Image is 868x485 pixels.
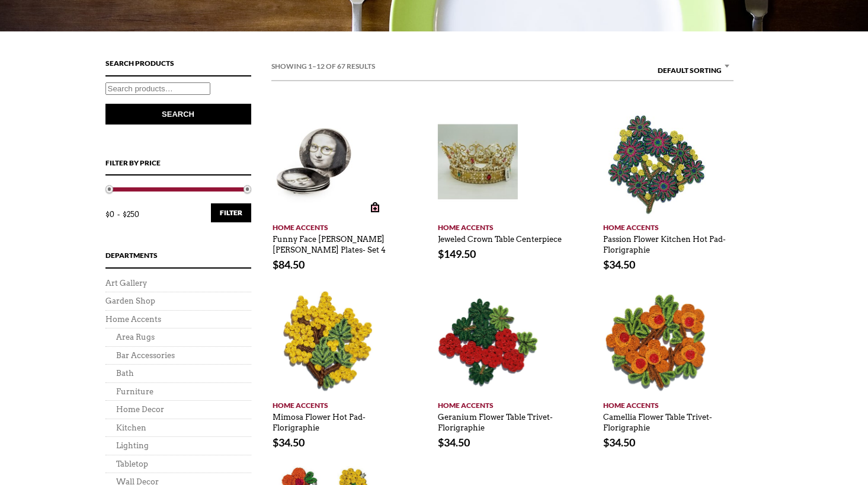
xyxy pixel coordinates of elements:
a: Furniture [116,387,153,396]
span: Default sorting [653,59,734,82]
a: Home Accents [603,395,732,411]
span: $ [438,247,444,260]
a: Home Accents [273,395,401,411]
button: Filter [211,203,251,222]
button: Search [105,104,251,125]
input: Search products… [105,82,210,95]
a: Geranium Flower Table Trivet- Florigraphie [438,407,553,433]
span: $ [603,436,609,449]
span: Default sorting [653,59,734,75]
a: Area Rugs [116,333,155,342]
a: Home Accents [603,218,732,233]
bdi: 34.50 [273,436,305,449]
span: $ [273,436,278,449]
a: Mimosa Flower Hot Pad- Florigraphie [273,407,366,433]
a: Funny Face [PERSON_NAME] [PERSON_NAME] Plates- Set 4 [273,229,386,255]
bdi: 34.50 [603,436,635,449]
a: Add to cart: “Funny Face Mona Lisa Plates- Set 4” [364,197,385,218]
a: Home Accents [438,218,566,233]
span: $ [438,436,444,449]
span: $250 [123,210,139,219]
a: Home Decor [116,405,164,414]
span: $0 [105,210,123,219]
a: Passion Flower Kitchen Hot Pad- Florigraphie [603,229,726,255]
a: Lighting [116,441,149,450]
bdi: 34.50 [438,436,470,449]
a: Garden Shop [105,296,155,305]
div: Price: — [105,203,251,226]
a: Art Gallery [105,279,147,288]
h4: Search Products [105,58,251,76]
bdi: 84.50 [273,258,305,271]
a: Tabletop [116,460,148,468]
a: Jeweled Crown Table Centerpiece [438,229,562,244]
em: Showing 1–12 of 67 results [271,60,375,72]
bdi: 34.50 [603,258,635,271]
span: $ [603,258,609,271]
a: Kitchen [116,423,146,432]
a: Home Accents [105,315,161,324]
bdi: 149.50 [438,247,476,260]
a: Home Accents [438,395,566,411]
h4: Departments [105,250,251,269]
h4: Filter by price [105,157,251,176]
a: Home Accents [273,218,401,233]
a: Bath [116,369,134,378]
a: Bar Accessories [116,351,175,360]
a: Camellia Flower Table Trivet- Florigraphie [603,407,712,433]
span: $ [273,258,278,271]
